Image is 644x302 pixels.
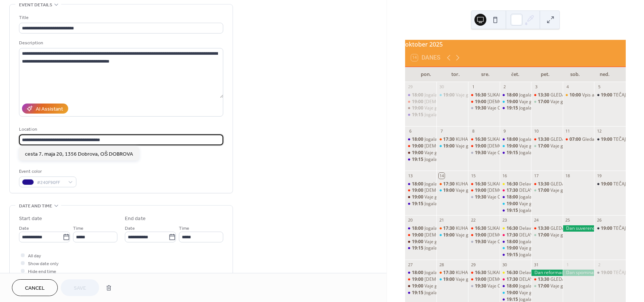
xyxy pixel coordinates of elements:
div: sre. [471,67,501,82]
div: Vaje gledališke skupine [436,232,468,238]
span: 17:30 [506,276,519,283]
div: 10 [533,128,539,134]
span: Date and time [19,202,52,210]
span: 17:30 [506,232,519,238]
div: AI Assistant [36,105,63,113]
div: Namizni tenis [405,143,437,149]
div: SLIKARSKA DELAVNICA [487,136,535,143]
div: GLEDALIŠKA SKUPINA ZA MLADE [531,225,563,232]
span: 16:30 [506,270,519,276]
div: Vaje gledališke skupine [500,99,531,105]
div: Vaje gledališke skupine [519,143,567,149]
div: Jogalates - Energetska vadba (Joga & Pilates) [405,270,437,276]
span: 19:00 [412,283,424,289]
span: 19:15 [412,245,424,251]
div: SLIKARSKA DELAVNICA [468,270,500,276]
div: Vaje gledališke skupine [436,187,468,194]
span: Cancel [25,284,45,292]
div: 13 [407,173,413,178]
div: Vaje glasbene skupine Kliše Band [550,99,619,105]
div: 4 [565,84,571,90]
div: Jogalates - Energetska vadba (Joga & Pilates) [424,270,517,276]
span: 19:00 [412,232,424,238]
div: Namizni tenis [405,276,437,283]
div: SLIKARSKA DELAVNICA [468,136,500,143]
span: 13:30 [538,276,550,283]
span: Date [19,225,29,232]
div: 2 [502,84,508,90]
div: Jogalates - Energetska vadba (Joga & Pilates) [405,136,437,143]
div: Vaje Country plesalne skupine [468,283,500,289]
div: GLEDALIŠKA SKUPINA ZA MLADE [550,225,619,232]
span: All day [28,252,41,260]
div: Vaje glasbene skupine Kliše Band [531,99,563,105]
div: 2 [596,262,602,267]
span: 10:00 [569,92,582,98]
div: TEČAJ DRUŽABNIH PLESOV [594,270,626,276]
div: DELAVNICE KVAČKANJA [500,232,531,238]
div: Jogalates - Energetska vadba (Joga & Pilates) [405,92,437,98]
div: Jogalates - Energetska vadba (Joga & Pilates) [519,207,612,214]
div: pon. [411,67,441,82]
div: Namizni tenis [405,99,437,105]
div: Jogalates - Energetska vadba (Joga & Pilates) [405,181,437,187]
div: 15 [470,173,476,178]
span: 19:30 [475,194,487,200]
div: [DEMOGRAPHIC_DATA] tenis [487,187,548,194]
div: [DEMOGRAPHIC_DATA] tenis [424,99,485,105]
div: [DEMOGRAPHIC_DATA] tenis [487,99,548,105]
div: KUHARSKE DELAVNICE ZA OSNOVNOŠOLCE [456,136,547,143]
div: 29 [407,84,413,90]
span: 19:15 [506,150,519,156]
div: 17 [533,173,539,178]
span: 19:00 [412,99,424,105]
span: 19:00 [475,99,487,105]
button: Cancel [12,279,58,296]
span: 18:00 [506,194,519,200]
span: 19:00 [412,187,424,194]
span: 19:15 [506,105,519,111]
div: 24 [533,217,539,223]
span: 19:00 [506,99,519,105]
div: Vaje glasbene skupine Dobrovške Zajkle [424,194,508,200]
span: 19:00 [443,232,456,238]
div: GLEDALIŠKA SKUPINA ZA MLADE [550,136,619,143]
div: [DEMOGRAPHIC_DATA] tenis [487,276,548,283]
div: Vaje Country plesalne skupine [487,150,550,156]
span: 19:30 [475,150,487,156]
div: GLEDALIŠKA SKUPINA ZA MLADE [550,181,619,187]
span: 18:00 [506,136,519,143]
div: TEČAJ DRUŽABNIH PLESOV [594,225,626,232]
div: Vaje gledališke skupine [436,143,468,149]
div: TEČAJ DRUŽABNIH PLESOV [594,136,626,143]
div: Delavnica oblikovanja GLINE [519,270,578,276]
span: 17:30 [443,136,456,143]
div: SLIKARSKA DELAVNICA [487,92,535,98]
div: tor. [441,67,471,82]
span: 19:15 [412,156,424,163]
span: 19:00 [412,150,424,156]
div: KUHARSKE DELAVNICE ZA OSNOVNOŠOLCE [436,181,468,187]
span: 19:00 [475,232,487,238]
div: Vaje gledališke skupine [456,187,504,194]
div: oktober 2025 [405,40,626,49]
div: Dan spomina na mrtve [563,270,594,276]
div: Vaje glasbene skupine Kliše Band [531,232,563,238]
span: 19:00 [475,276,487,283]
div: Gledališka predstava abonma 2025/2026 [563,136,594,143]
div: 6 [407,128,413,134]
div: 1 [470,84,476,90]
div: Vaje glasbene skupine Dobrovške Zajkle [405,283,437,289]
div: 16 [502,173,508,178]
div: [DEMOGRAPHIC_DATA] tenis [424,187,485,194]
div: 5 [596,84,602,90]
span: 19:00 [601,181,613,187]
div: Delavnica oblikovanja GLINE [519,181,578,187]
span: 13:30 [538,225,550,232]
div: Jogalates - Energetska vadba (Joga & Pilates) [500,92,531,98]
div: 9 [502,128,508,134]
span: 19:00 [601,136,613,143]
div: 28 [439,262,444,267]
div: DELAVNICE KVAČKANJA [500,187,531,194]
div: Vaje Country plesalne skupine [487,283,550,289]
